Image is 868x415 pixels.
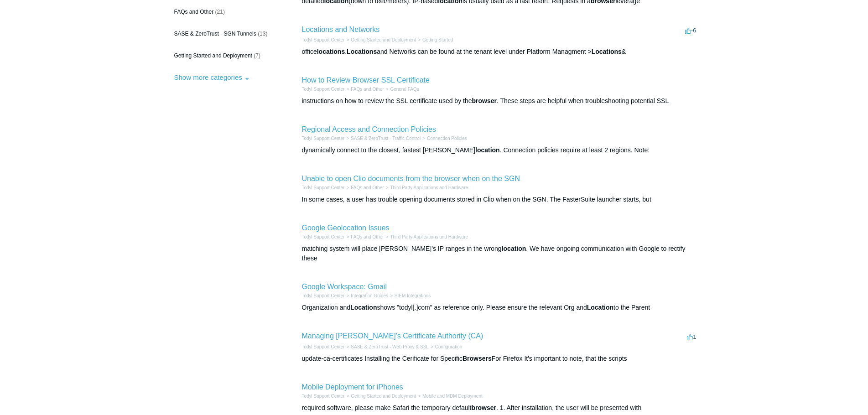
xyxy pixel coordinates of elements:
a: FAQs and Other [351,185,384,190]
em: browser [471,404,496,411]
a: Getting Started and Deployment (7) [170,47,275,64]
li: FAQs and Other [344,86,384,93]
a: Getting Started and Deployment [351,394,416,399]
span: FAQs and Other [174,9,214,15]
li: Todyl Support Center [302,36,345,43]
div: In some cases, a user has trouble opening documents stored in Clio when on the SGN. The FasterSui... [302,195,699,204]
a: Third Party Applications and Hardware [390,234,468,239]
a: Todyl Support Center [302,394,345,399]
li: FAQs and Other [344,184,384,191]
a: Mobile Deployment for iPhones [302,383,403,391]
a: Unable to open Clio documents from the browser when on the SGN [302,175,520,182]
li: Todyl Support Center [302,343,345,350]
li: Configuration [429,343,462,350]
li: Todyl Support Center [302,292,345,299]
li: Third Party Applications and Hardware [384,233,468,240]
a: SASE & ZeroTrust - SGN Tunnels (13) [170,25,275,42]
span: Getting Started and Deployment [174,52,252,59]
div: dynamically connect to the closest, fastest [PERSON_NAME] . Connection policies require at least ... [302,145,699,155]
li: Getting Started [416,36,453,43]
a: Locations and Networks [302,26,380,33]
div: required software, please make Safari the temporary default . 1. After installation, the user wil... [302,403,699,413]
em: Browsers [463,355,492,362]
a: Managing [PERSON_NAME]'s Certificate Authority (CA) [302,332,483,340]
em: Location [587,304,613,311]
span: 1 [687,333,696,340]
span: (7) [254,52,260,59]
div: Organization and shows "todyl[.]com" as reference only. Please ensure the relevant Org and to the... [302,303,699,312]
em: locations [317,48,345,55]
a: Todyl Support Center [302,37,345,42]
li: Integration Guides [344,292,388,299]
li: Mobile and MDM Deployment [416,393,483,399]
em: browser [472,97,497,104]
div: update-ca-certificates Installing the Cerificate for Specific For Firefox It's important to note,... [302,354,699,363]
a: Getting Started [422,37,453,42]
div: office . and Networks can be found at the tenant level under Platform Managment > & [302,47,699,57]
a: FAQs and Other [351,234,384,239]
div: matching system will place [PERSON_NAME]'s IP ranges in the wrong . We have ongoing communication... [302,244,699,263]
em: Locations [592,48,622,55]
a: Todyl Support Center [302,293,345,298]
a: FAQs and Other [351,87,384,92]
li: Todyl Support Center [302,233,345,240]
li: FAQs and Other [344,233,384,240]
a: Todyl Support Center [302,344,345,349]
div: instructions on how to review the SSL certificate used by the . These steps are helpful when trou... [302,96,699,106]
span: (21) [215,9,225,15]
li: Connection Policies [421,135,467,142]
a: SIEM Integrations [395,293,431,298]
li: SIEM Integrations [388,292,431,299]
li: SASE & ZeroTrust - Traffic Control [344,135,421,142]
li: Todyl Support Center [302,393,345,399]
li: Todyl Support Center [302,86,345,93]
a: How to Review Browser SSL Certificate [302,76,430,84]
li: Third Party Applications and Hardware [384,184,468,191]
a: Todyl Support Center [302,136,345,141]
a: Todyl Support Center [302,185,345,190]
a: Integration Guides [351,293,388,298]
a: Configuration [435,344,462,349]
em: Location [350,304,377,311]
a: Third Party Applications and Hardware [390,185,468,190]
a: Google Geolocation Issues [302,224,390,232]
li: General FAQs [384,86,419,93]
a: Getting Started and Deployment [351,37,416,42]
a: Todyl Support Center [302,87,345,92]
em: location [502,245,526,252]
li: SASE & ZeroTrust - Web Proxy & SSL [344,343,428,350]
li: Todyl Support Center [302,184,345,191]
em: Locations [347,48,377,55]
a: SASE & ZeroTrust - Traffic Control [351,136,421,141]
li: Todyl Support Center [302,135,345,142]
a: Todyl Support Center [302,234,345,239]
a: Google Workspace: Gmail [302,283,387,290]
a: FAQs and Other (21) [170,3,275,21]
a: General FAQs [390,87,419,92]
a: Regional Access and Connection Policies [302,125,436,133]
button: Show more categories [170,69,255,86]
li: Getting Started and Deployment [344,36,416,43]
a: Connection Policies [427,136,467,141]
span: -6 [685,27,696,34]
em: location [475,146,500,154]
a: Mobile and MDM Deployment [422,394,483,399]
span: SASE & ZeroTrust - SGN Tunnels [174,31,256,37]
a: SASE & ZeroTrust - Web Proxy & SSL [351,344,429,349]
span: (13) [258,31,267,37]
li: Getting Started and Deployment [344,393,416,399]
